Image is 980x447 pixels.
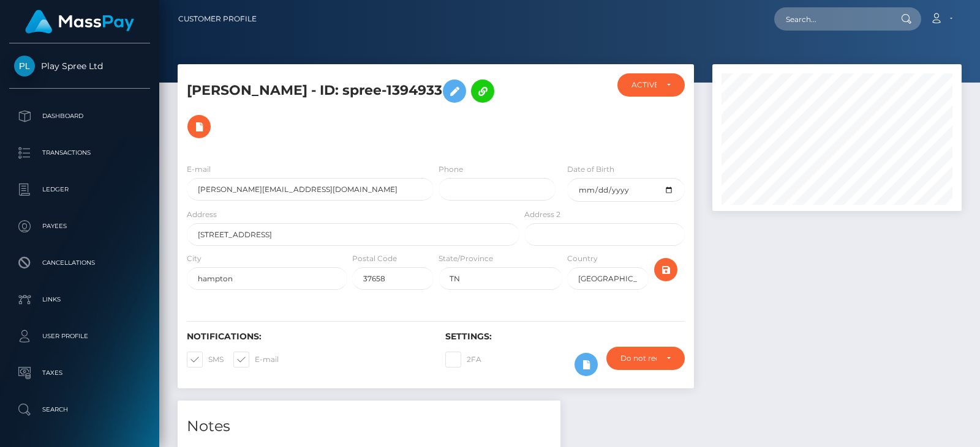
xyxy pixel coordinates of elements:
[9,61,150,72] span: Play Spree Ltd
[178,6,257,32] a: Customer Profile
[567,253,598,264] label: Country
[187,416,551,437] h4: Notes
[14,401,145,419] p: Search
[445,352,481,368] label: 2FA
[187,164,211,175] label: E-mail
[9,211,150,242] a: Payees
[620,353,657,363] div: Do not require
[774,7,889,31] input: Search...
[14,290,145,309] p: Links
[25,10,134,34] img: MassPay Logo
[9,394,150,425] a: Search
[9,138,150,168] a: Transactions
[9,174,150,205] a: Ledger
[14,254,145,272] p: Cancellations
[9,321,150,352] a: User Profile
[9,248,150,278] a: Cancellations
[187,73,513,144] h5: [PERSON_NAME] - ID: spree-1394933
[439,253,493,264] label: State/Province
[187,352,224,368] label: SMS
[9,101,150,131] a: Dashboard
[606,347,685,370] button: Do not require
[14,364,145,382] p: Taxes
[524,209,560,220] label: Address 2
[439,164,463,175] label: Phone
[9,358,150,388] a: Taxes
[187,331,427,342] h6: Notifications:
[233,352,279,368] label: E-mail
[14,107,145,125] p: Dashboard
[617,73,685,97] button: ACTIVE
[14,180,145,199] p: Ledger
[14,56,35,76] img: Play Spree Ltd
[187,253,202,264] label: City
[631,80,657,90] div: ACTIVE
[567,164,614,175] label: Date of Birth
[187,209,217,220] label: Address
[352,253,397,264] label: Postal Code
[14,217,145,235] p: Payees
[14,144,145,162] p: Transactions
[445,331,685,342] h6: Settings:
[9,284,150,315] a: Links
[14,327,145,345] p: User Profile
